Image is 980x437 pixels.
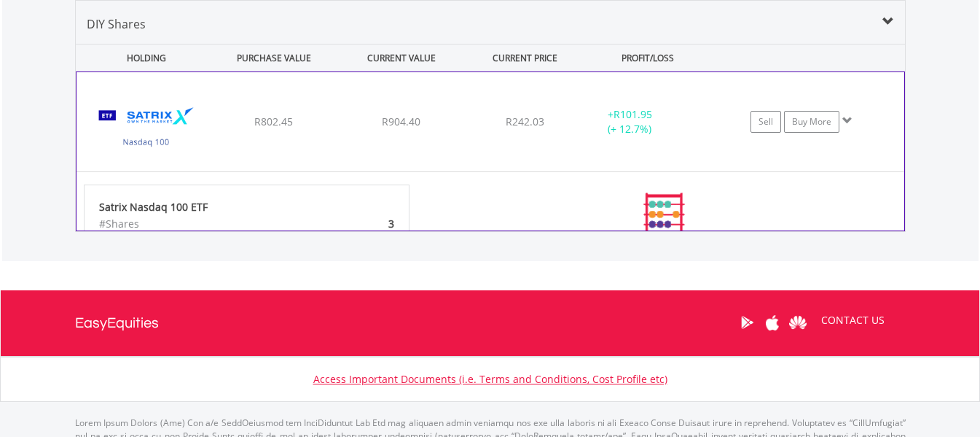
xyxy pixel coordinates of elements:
[760,300,785,345] a: Apple
[299,214,405,233] div: 3
[784,111,839,133] a: Buy More
[313,372,667,386] a: Access Important Documents (i.e. Terms and Conditions, Cost Profile etc)
[254,115,293,128] span: R802.45
[88,214,299,233] div: #Shares
[734,300,760,345] a: Google Play
[811,300,895,341] a: CONTACT US
[99,200,395,214] div: Satrix Nasdaq 100 ETF
[340,45,464,71] div: CURRENT VALUE
[75,290,159,356] a: EasyEquities
[586,45,710,71] div: PROFIT/LOSS
[382,115,420,128] span: R904.40
[506,115,544,128] span: R242.03
[77,45,209,71] div: HOLDING
[750,111,781,133] a: Sell
[84,90,209,168] img: TFSA.STXNDQ.png
[87,16,146,32] span: DIY Shares
[614,107,652,121] span: R101.95
[575,107,684,136] div: + (+ 12.7%)
[212,45,337,71] div: PURCHASE VALUE
[466,45,582,71] div: CURRENT PRICE
[785,300,811,345] a: Huawei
